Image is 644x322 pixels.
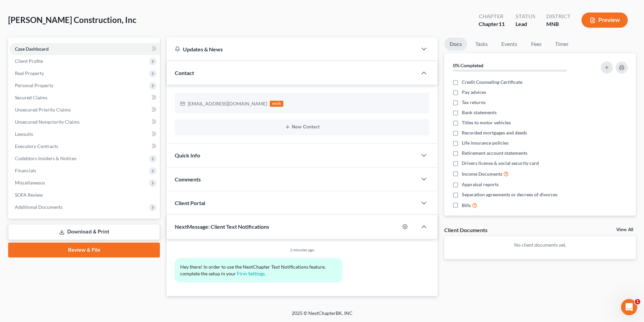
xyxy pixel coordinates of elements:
span: Personal Property [15,82,53,88]
iframe: Intercom live chat [621,299,637,315]
span: Bank statements [462,109,497,116]
a: Case Dashboard [9,43,160,55]
span: Separation agreements or decrees of divorces [462,191,557,198]
span: Client Profile [15,58,43,64]
p: No client documents yet. [450,242,630,248]
span: Additional Documents [15,204,63,210]
span: Comments [175,176,201,182]
a: Fees [525,38,547,51]
div: Lead [516,20,535,28]
span: Case Dashboard [15,46,49,52]
div: [EMAIL_ADDRESS][DOMAIN_NAME] [188,100,267,107]
a: View All [616,227,633,232]
a: SOFA Review [9,189,160,201]
a: Firm Settings. [237,271,266,276]
span: Quick Info [175,152,200,158]
span: [PERSON_NAME] Construction, Inc [8,15,136,25]
a: Tasks [470,38,493,51]
span: Pay advices [462,89,486,96]
div: Chapter [479,20,505,28]
span: 11 [499,21,505,27]
span: Bills [462,202,471,209]
span: Retirement account statements [462,150,527,156]
a: Events [496,38,523,51]
a: Unsecured Nonpriority Claims [9,116,160,128]
strong: 0% Completed [453,63,483,68]
span: Credit Counseling Certificate [462,79,522,85]
a: Docs [444,38,467,51]
span: Unsecured Nonpriority Claims [15,119,79,125]
span: Income Documents [462,171,502,177]
div: 2025 © NextChapterBK, INC [129,310,515,322]
span: Contact [175,70,194,76]
div: MNB [546,20,571,28]
div: 2 minutes ago [175,247,429,253]
span: Titles to motor vehicles [462,119,511,126]
span: Hey there! In order to use the NextChapter Text Notifications feature, complete the setup in your [180,264,327,276]
div: Updates & News [175,46,409,53]
a: Executory Contracts [9,140,160,152]
span: Client Portal [175,200,205,206]
div: Client Documents [444,226,487,233]
span: Secured Claims [15,95,47,100]
span: Financials [15,168,36,173]
button: New Contact [180,124,424,130]
span: Lawsuits [15,131,33,137]
span: Codebtors Insiders & Notices [15,155,76,161]
span: Executory Contracts [15,143,58,149]
span: Tax returns [462,99,485,106]
div: Status [516,13,535,20]
span: Real Property [15,70,44,76]
a: Unsecured Priority Claims [9,104,160,116]
div: work [270,101,283,107]
a: Review & File [8,243,160,257]
span: Miscellaneous [15,180,45,185]
span: 1 [635,299,640,304]
a: Lawsuits [9,128,160,140]
span: Recorded mortgages and deeds [462,129,527,136]
div: Chapter [479,13,505,20]
span: NextMessage: Client Text Notifications [175,223,269,230]
button: Preview [581,13,628,28]
span: Drivers license & social security card [462,160,539,167]
span: Unsecured Priority Claims [15,107,71,113]
span: Appraisal reports [462,181,499,188]
span: SOFA Review [15,192,43,198]
span: Life insurance policies [462,140,508,146]
div: District [546,13,571,20]
a: Secured Claims [9,92,160,104]
a: Timer [550,38,574,51]
a: Download & Print [8,224,160,240]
